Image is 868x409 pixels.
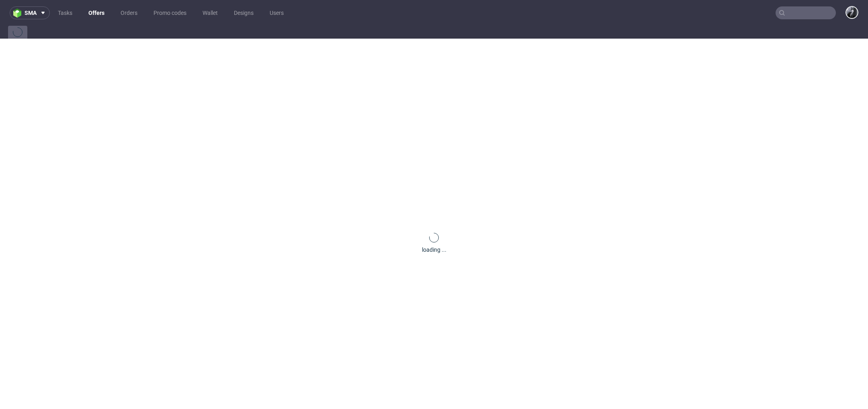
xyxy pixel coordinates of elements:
a: Orders [116,6,142,19]
img: Philippe Dubuy [846,7,858,18]
a: Users [265,6,289,19]
button: sma [10,6,50,19]
div: loading ... [422,246,446,254]
span: sma [25,10,37,16]
a: Designs [229,6,258,19]
a: Offers [84,6,109,19]
a: Tasks [53,6,77,19]
a: Promo codes [149,6,191,19]
a: Wallet [198,6,223,19]
img: logo [13,8,25,18]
